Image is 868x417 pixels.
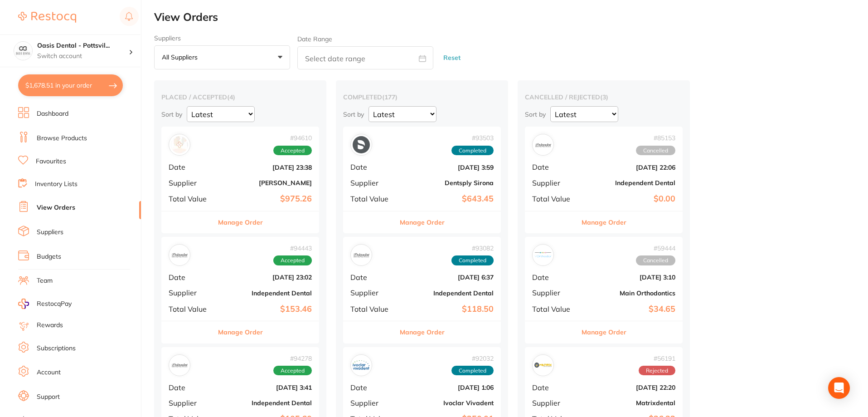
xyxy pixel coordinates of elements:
div: Independent Dental#94443AcceptedDate[DATE] 23:02SupplierIndependent DentalTotal Value$153.46Manag... [161,237,319,343]
b: [DATE] 23:38 [221,164,312,171]
span: Completed [451,255,494,265]
span: Date [350,383,396,392]
span: Total Value [169,195,214,203]
h2: completed ( 177 ) [343,93,501,101]
h2: View Orders [154,11,868,24]
span: # 94278 [273,355,312,362]
button: Reset [441,46,463,70]
label: Date Range [297,35,332,43]
b: Ivoclar Vivadent [403,399,494,407]
img: Independent Dental [171,246,188,264]
span: Supplier [532,399,577,407]
span: Date [169,273,214,281]
span: # 94610 [273,134,312,142]
span: Date [532,163,577,171]
span: Total Value [532,195,577,203]
b: [DATE] 22:06 [585,164,675,171]
a: Inventory Lists [35,180,78,189]
b: $118.50 [403,304,494,314]
b: [DATE] 22:20 [585,384,675,391]
b: $0.00 [585,194,675,204]
a: Restocq Logo [18,7,76,28]
b: [DATE] 23:02 [221,274,312,281]
span: # 59444 [636,245,675,252]
input: Select date range [297,46,433,69]
b: $153.46 [221,304,312,314]
img: RestocqPay [18,299,29,309]
span: RestocqPay [37,299,72,309]
img: Henry Schein Halas [171,136,188,153]
a: RestocqPay [18,299,72,309]
div: Henry Schein Halas#94610AcceptedDate[DATE] 23:38Supplier[PERSON_NAME]Total Value$975.26Manage Order [161,127,319,233]
b: $34.65 [585,304,675,314]
b: Main Orthodontics [585,289,675,297]
span: # 85153 [636,134,675,142]
p: Sort by [525,110,546,118]
span: Completed [451,146,494,156]
p: Switch account [37,52,129,61]
img: Independent Dental [171,357,188,374]
b: Matrixdental [585,399,675,407]
span: Supplier [532,289,577,297]
button: Manage Order [400,321,445,343]
b: $975.26 [221,194,312,204]
h2: placed / accepted ( 4 ) [161,93,319,101]
span: Supplier [532,179,577,187]
a: Subscriptions [37,344,76,353]
span: Supplier [169,289,214,297]
a: Dashboard [37,109,68,118]
span: Date [532,273,577,281]
span: # 92032 [451,355,494,362]
b: [DATE] 3:10 [585,274,675,281]
span: Total Value [169,305,214,313]
a: Favourites [36,157,66,166]
span: Date [169,383,214,392]
a: Rewards [37,321,63,330]
p: Sort by [161,110,182,118]
button: Manage Order [582,211,626,233]
span: Cancelled [636,146,675,156]
b: [DATE] 3:59 [403,164,494,171]
span: Supplier [350,179,396,187]
a: Suppliers [37,228,63,237]
label: Suppliers [154,34,290,42]
span: Accepted [273,146,312,156]
b: $643.45 [403,194,494,204]
p: Sort by [343,110,364,118]
span: Completed [451,366,494,376]
span: Date [169,163,214,171]
span: Supplier [169,179,214,187]
p: All suppliers [162,53,201,61]
button: Manage Order [400,211,445,233]
span: Rejected [639,366,675,376]
b: [DATE] 6:37 [403,274,494,281]
button: Manage Order [218,211,263,233]
span: Accepted [273,366,312,376]
span: Supplier [169,399,214,407]
b: Independent Dental [403,289,494,297]
span: Cancelled [636,255,675,265]
a: Browse Products [37,134,87,143]
span: Total Value [532,305,577,313]
span: Supplier [350,399,396,407]
button: Manage Order [218,321,263,343]
a: View Orders [37,203,75,212]
span: # 93503 [451,134,494,142]
button: All suppliers [154,45,290,70]
div: Open Intercom Messenger [828,377,850,399]
img: Ivoclar Vivadent [353,357,370,374]
b: Independent Dental [585,179,675,186]
b: Independent Dental [221,289,312,297]
span: Accepted [273,255,312,265]
span: # 56191 [639,355,675,362]
a: Account [37,368,61,377]
button: Manage Order [582,321,626,343]
b: [DATE] 1:06 [403,384,494,391]
img: Matrixdental [534,357,552,374]
span: Date [350,163,396,171]
button: $1,678.51 in your order [18,74,123,96]
b: Dentsply Sirona [403,179,494,186]
span: Date [350,273,396,281]
span: Supplier [350,289,396,297]
b: [PERSON_NAME] [221,179,312,186]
